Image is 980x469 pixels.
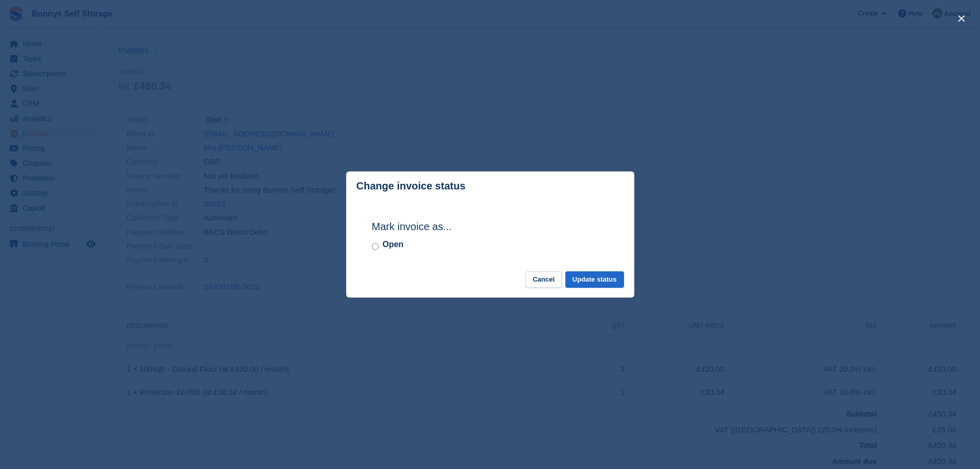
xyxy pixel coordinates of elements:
[383,238,404,251] label: Open
[372,219,609,234] h2: Mark invoice as...
[357,180,466,192] p: Change invoice status
[525,271,562,288] button: Cancel
[953,10,970,27] button: close
[565,271,624,288] button: Update status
